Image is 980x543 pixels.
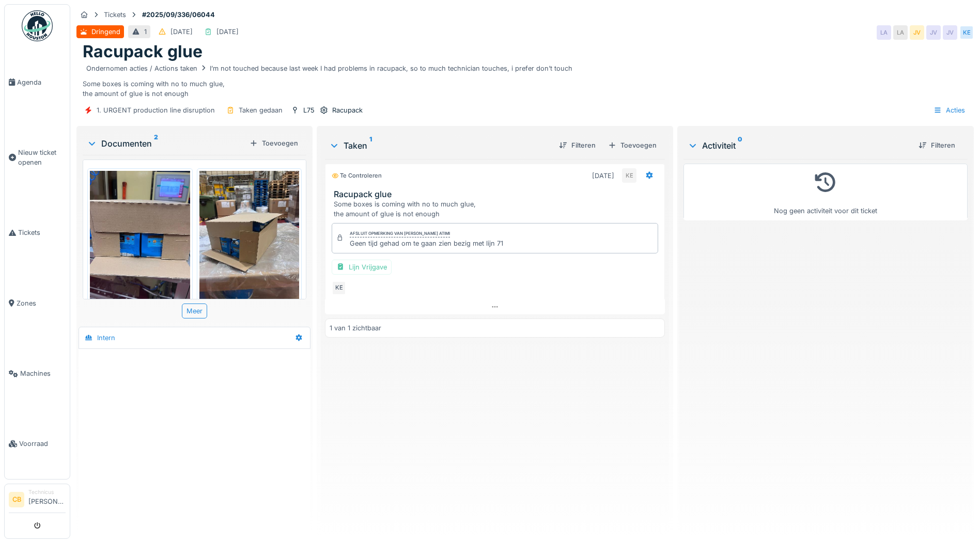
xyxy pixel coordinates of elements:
[216,27,239,37] div: [DATE]
[19,439,66,449] span: Voorraad
[90,171,190,304] img: 5b9lojt8xx7kofpx3i8ayuzpuzn8
[18,228,66,237] span: Tickets
[5,339,70,409] a: Machines
[877,25,891,40] div: LA
[5,409,70,479] a: Voorraad
[893,25,908,40] div: LA
[170,27,193,37] div: [DATE]
[910,25,924,40] div: JV
[688,139,910,152] div: Activiteit
[20,369,66,378] span: Machines
[332,171,382,180] div: Te controleren
[83,42,203,61] h1: Racupack glue
[332,260,392,275] div: Lijn Vrijgave
[9,488,66,513] a: CB Technicus[PERSON_NAME]
[332,281,346,295] div: KE
[329,139,551,152] div: Taken
[738,139,742,152] sup: 0
[690,168,961,216] div: Nog geen activiteit voor dit ticket
[154,137,158,150] sup: 2
[18,148,66,167] span: Nieuw ticket openen
[104,10,126,20] div: Tickets
[138,10,219,20] strong: #2025/09/336/06044
[929,103,970,118] div: Acties
[9,492,24,507] li: CB
[245,136,302,150] div: Toevoegen
[592,171,614,181] div: [DATE]
[17,298,66,308] span: Zones
[86,63,572,73] div: Ondernomen acties / Actions taken I’m not touched because last week I had problems in racupack, s...
[91,27,120,37] div: Dringend
[5,268,70,338] a: Zones
[914,138,959,152] div: Filteren
[17,77,66,87] span: Agenda
[555,138,600,152] div: Filteren
[330,323,381,333] div: 1 van 1 zichtbaar
[239,105,283,115] div: Taken gedaan
[332,105,363,115] div: Racupack
[350,230,450,237] div: Afsluit opmerking van [PERSON_NAME] atimi
[943,25,957,40] div: JV
[334,199,660,219] div: Some boxes is coming with no to much glue, the amount of glue is not enough
[28,488,66,510] li: [PERSON_NAME]
[97,105,215,115] div: 1. URGENT production line disruption
[369,139,372,152] sup: 1
[350,238,503,248] div: Geen tijd gehad om te gaan zien bezig met lijn 71
[22,10,53,41] img: Badge_color-CXgf-gQk.svg
[97,333,115,343] div: Intern
[83,62,968,99] div: Some boxes is coming with no to much glue, the amount of glue is not enough
[199,171,300,304] img: 2345167i0m8zghufh47sspb5h1cu
[5,198,70,268] a: Tickets
[182,304,207,318] div: Meer
[959,25,974,40] div: KE
[926,25,941,40] div: JV
[5,47,70,117] a: Agenda
[144,27,147,37] div: 1
[5,117,70,198] a: Nieuw ticket openen
[28,488,66,496] div: Technicus
[303,105,315,115] div: L75
[334,189,660,199] h3: Racupack glue
[87,137,245,150] div: Documenten
[604,138,661,152] div: Toevoegen
[622,168,636,183] div: KE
